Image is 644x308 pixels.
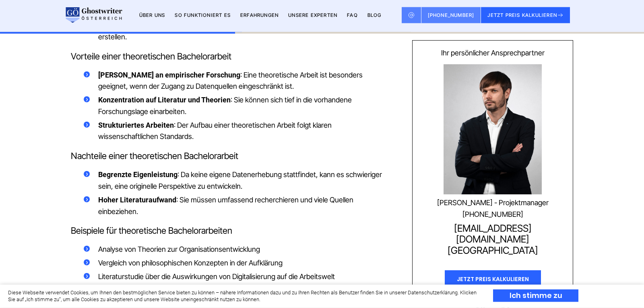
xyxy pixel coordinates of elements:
b: Konzentration auf Literatur und Theorien [98,96,231,104]
div: Diese Webseite verwendet Cookies, um Ihnen den bestmöglichen Service bieten zu können – nähere In... [8,290,479,303]
span: : Sie können sich tief in die vorhandene Forschungslage einarbeiten. [98,96,352,116]
span: : Der Aufbau einer theoretischen Arbeit folgt klaren wissenschaftlichen Standards. [98,121,332,141]
img: Email [408,12,415,18]
div: [PERSON_NAME] - Projektmanager [418,199,568,207]
div: Ihr persönlicher Ansprechpartner [418,49,568,57]
span: Vorteile einer theoretischen Bachelorarbeit [71,51,231,61]
b: Hoher Literaturaufwand [98,196,176,204]
a: [PHONE_NUMBER] [421,7,481,23]
a: So funktioniert es [175,12,231,18]
a: Erfahrungen [240,12,279,18]
span: Nachteile einer theoretischen Bachelorarbeit [71,151,238,161]
b: [PERSON_NAME] an empirischer Forschung [98,71,240,79]
span: Beispiele für theoretische Bachelorarbeiten [71,225,232,236]
div: JETZT PREIS KALKULIEREN [445,270,541,288]
span: Analyse von Theorien zur Organisationsentwicklung [98,245,260,253]
b: Begrenzte Eigenleistung [98,170,178,179]
button: JETZT PREIS KALKULIEREN [481,7,570,23]
span: [PHONE_NUMBER] [428,12,475,18]
a: [PHONE_NUMBER] [418,210,568,219]
img: logo wirschreiben [64,7,122,23]
a: FAQ [347,12,358,18]
a: [EMAIL_ADDRESS][DOMAIN_NAME][GEOGRAPHIC_DATA] [418,223,568,256]
div: Ich stimme zu [493,290,578,302]
img: Konstantin Steimle [444,64,542,194]
a: Unsere Experten [288,12,337,18]
span: Literaturstudie über die Auswirkungen von Digitalisierung auf die Arbeitswelt [98,272,335,281]
a: Über uns [139,12,165,18]
b: Strukturiertes Arbeiten [98,121,174,129]
span: : Sie müssen umfassend recherchieren und viele Quellen einbeziehen. [98,196,353,216]
span: : Da keine eigene Datenerhebung stattfindet, kann es schwieriger sein, eine originelle Perspektiv... [98,170,382,190]
a: BLOG [367,12,382,18]
span: Vergleich von philosophischen Konzepten in der Aufklärung [98,259,283,267]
